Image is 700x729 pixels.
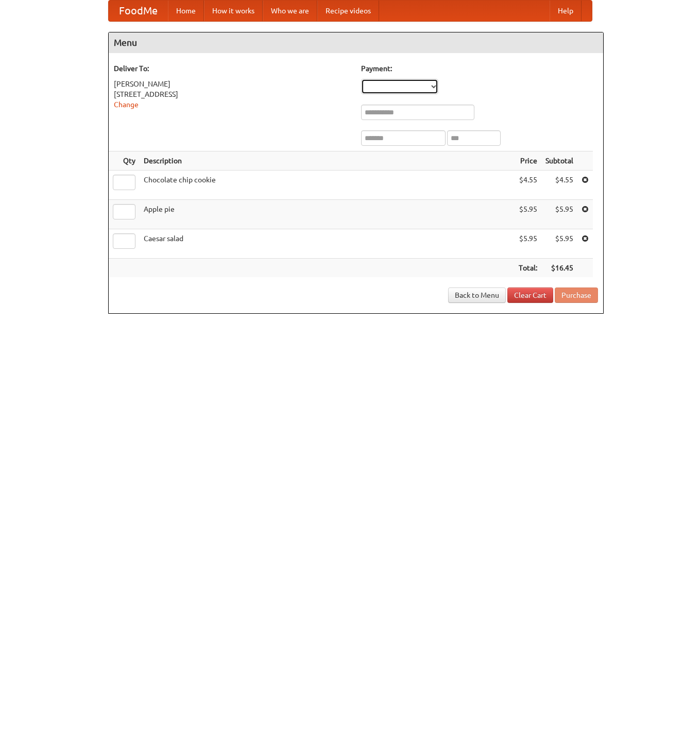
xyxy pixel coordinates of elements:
a: Home [168,1,204,21]
th: Qty [109,151,140,171]
div: [STREET_ADDRESS] [114,89,351,99]
a: Clear Cart [507,287,553,303]
div: [PERSON_NAME] [114,79,351,89]
th: $16.45 [541,259,577,278]
a: Back to Menu [448,287,506,303]
a: Change [114,100,139,109]
h5: Payment: [361,63,598,74]
th: Price [515,151,541,171]
td: $5.95 [541,200,577,229]
td: Apple pie [140,200,515,229]
td: Caesar salad [140,229,515,259]
th: Total: [515,259,541,278]
a: Help [550,1,582,21]
button: Purchase [555,287,598,303]
a: FoodMe [109,1,168,21]
td: Chocolate chip cookie [140,171,515,200]
a: Recipe videos [317,1,379,21]
th: Subtotal [541,151,577,171]
td: $5.95 [515,229,541,259]
td: $5.95 [515,200,541,229]
a: Who we are [263,1,317,21]
td: $5.95 [541,229,577,259]
th: Description [140,151,515,171]
a: How it works [204,1,263,21]
h4: Menu [109,32,603,53]
h5: Deliver To: [114,63,351,74]
td: $4.55 [515,171,541,200]
td: $4.55 [541,171,577,200]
